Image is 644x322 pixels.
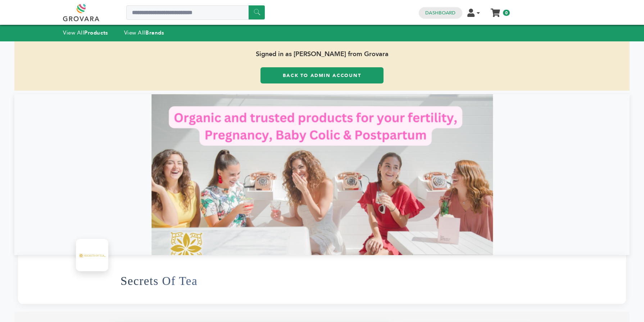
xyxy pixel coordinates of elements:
[126,5,265,20] input: Search a product or brand...
[124,29,164,36] a: View AllBrands
[145,29,164,36] strong: Brands
[260,67,384,83] a: Back to Admin Account
[78,241,106,269] img: Secrets Of Tea Logo
[63,29,108,36] a: View AllProducts
[84,29,108,36] strong: Products
[425,10,455,16] a: Dashboard
[121,263,198,299] h1: Secrets Of Tea
[491,6,500,14] a: My Cart
[14,41,630,67] span: Signed in as [PERSON_NAME] from Grovara
[503,10,510,16] span: 0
